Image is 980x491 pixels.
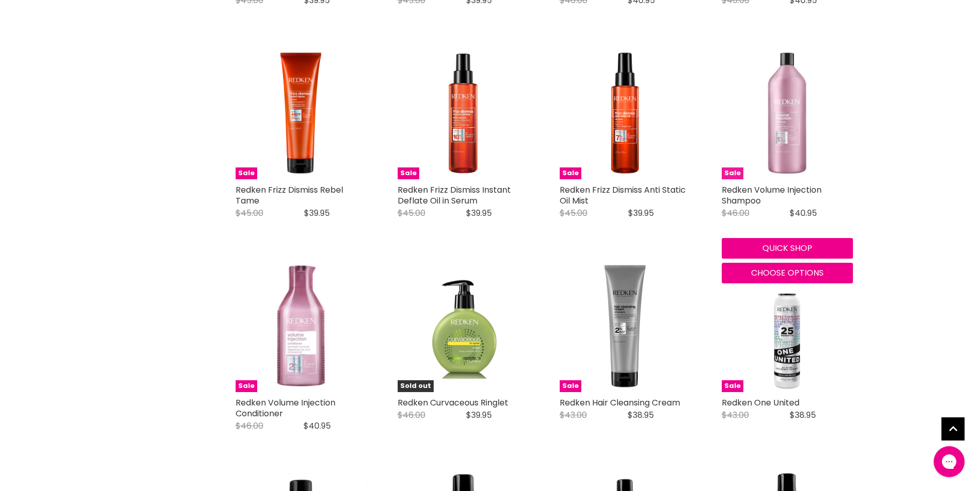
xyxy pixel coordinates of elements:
img: Redken One United [722,261,853,392]
img: Redken Frizz Dismiss Instant Deflate Oil in Serum [417,48,509,179]
img: Redken Hair Cleansing Cream [560,261,691,392]
span: Choose options [751,267,824,279]
button: Quick shop [722,238,853,259]
a: Redken Volume Injection Conditioner [236,397,335,419]
span: Sold out [398,380,434,392]
span: $38.95 [790,409,816,421]
button: Choose options [722,263,853,283]
span: Sale [236,167,257,179]
span: $46.00 [398,409,425,421]
a: Redken Volume Injection Shampoo Redken Volume Injection Shampoo Sale [722,48,853,179]
span: $43.00 [560,409,587,421]
span: $46.00 [236,420,263,432]
iframe: Gorgias live chat messenger [929,443,970,481]
a: Redken Curvaceous Ringlet [398,397,508,409]
span: $39.95 [466,207,492,219]
span: Sale [722,380,743,392]
a: Redken Frizz Dismiss Anti Static Oil Mist Sale [560,48,691,179]
a: Redken Frizz Dismiss Instant Deflate Oil in Serum Sale [398,48,529,179]
img: Redken Frizz Dismiss Anti Static Oil Mist [560,48,691,179]
span: $45.00 [398,207,425,219]
a: Redken Volume Injection Shampoo [722,184,822,207]
span: $45.00 [560,207,587,219]
span: Sale [560,167,581,179]
a: Redken Volume Injection Conditioner Redken Volume Injection Conditioner Sale [236,261,367,392]
span: Sale [398,167,419,179]
a: Redken Frizz Dismiss Rebel Tame Sale [236,48,367,179]
a: Redken Frizz Dismiss Anti Static Oil Mist [560,184,686,207]
span: Sale [722,167,743,179]
span: $43.00 [722,409,749,421]
span: $39.95 [628,207,654,219]
a: Redken Hair Cleansing Cream [560,397,680,409]
img: Redken Frizz Dismiss Rebel Tame [236,48,367,179]
span: Sale [236,380,257,392]
a: Redken Curvaceous Ringlet Sold out [398,261,529,392]
a: Redken One United [722,397,799,409]
a: Redken Frizz Dismiss Rebel Tame [236,184,343,207]
a: Redken Hair Cleansing Cream Redken Hair Cleansing Cream Sale [560,261,691,392]
span: $39.95 [304,207,330,219]
span: Sale [560,380,581,392]
span: $40.95 [304,420,331,432]
img: Redken Volume Injection Shampoo [722,48,853,179]
span: $45.00 [236,207,263,219]
a: Redken Frizz Dismiss Instant Deflate Oil in Serum [398,184,511,207]
span: $46.00 [722,207,750,219]
span: $39.95 [466,409,492,421]
a: Redken One United Sale [722,261,853,392]
span: $38.95 [628,409,654,421]
img: Redken Curvaceous Ringlet [398,261,529,392]
span: $40.95 [790,207,817,219]
img: Redken Volume Injection Conditioner [236,261,367,392]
